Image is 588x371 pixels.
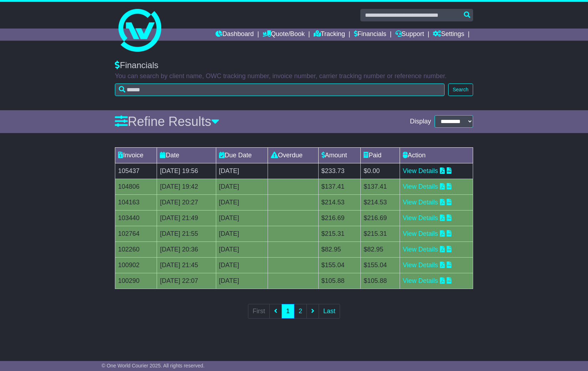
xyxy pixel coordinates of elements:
a: Support [395,29,424,41]
a: View Details [403,246,438,253]
td: [DATE] [216,242,268,257]
a: Dashboard [216,29,254,41]
td: [DATE] 19:42 [157,179,216,194]
a: Last [319,304,340,319]
td: $233.73 [318,163,361,179]
td: $155.04 [361,257,400,273]
td: [DATE] 20:36 [157,242,216,257]
td: [DATE] 19:56 [157,163,216,179]
td: Paid [361,147,400,163]
td: $82.95 [361,242,400,257]
span: © One World Courier 2025. All rights reserved. [102,363,205,369]
td: 100290 [115,273,157,289]
button: Search [448,83,473,96]
td: [DATE] [216,179,268,194]
td: $215.31 [361,226,400,242]
td: Date [157,147,216,163]
div: Financials [115,60,473,71]
td: [DATE] [216,210,268,226]
a: View Details [403,261,438,269]
a: Financials [354,29,386,41]
a: Settings [433,29,464,41]
td: [DATE] [216,163,268,179]
span: Display [410,118,431,126]
td: [DATE] 22:07 [157,273,216,289]
td: $82.95 [318,242,361,257]
td: $214.53 [361,194,400,210]
td: 102260 [115,242,157,257]
a: Quote/Book [263,29,305,41]
td: [DATE] [216,273,268,289]
td: [DATE] [216,226,268,242]
td: $105.88 [318,273,361,289]
td: Action [400,147,473,163]
a: View Details [403,167,438,174]
p: You can search by client name, OWC tracking number, invoice number, carrier tracking number or re... [115,72,473,80]
a: View Details [403,277,438,284]
td: [DATE] 21:49 [157,210,216,226]
td: 105437 [115,163,157,179]
a: 2 [294,304,307,319]
td: Due Date [216,147,268,163]
td: 103440 [115,210,157,226]
td: $216.69 [318,210,361,226]
td: $216.69 [361,210,400,226]
td: Overdue [268,147,318,163]
td: 104163 [115,194,157,210]
a: View Details [403,230,438,237]
td: [DATE] 21:45 [157,257,216,273]
td: [DATE] [216,257,268,273]
a: Refine Results [115,114,219,129]
td: 100902 [115,257,157,273]
a: 1 [282,304,294,319]
td: 104806 [115,179,157,194]
a: View Details [403,199,438,206]
td: $215.31 [318,226,361,242]
td: $105.88 [361,273,400,289]
a: Tracking [314,29,345,41]
td: [DATE] [216,194,268,210]
td: $0.00 [361,163,400,179]
td: $214.53 [318,194,361,210]
a: View Details [403,214,438,222]
td: $155.04 [318,257,361,273]
td: $137.41 [318,179,361,194]
td: Amount [318,147,361,163]
td: $137.41 [361,179,400,194]
a: View Details [403,183,438,190]
td: 102764 [115,226,157,242]
td: Invoice [115,147,157,163]
td: [DATE] 21:55 [157,226,216,242]
td: [DATE] 20:27 [157,194,216,210]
